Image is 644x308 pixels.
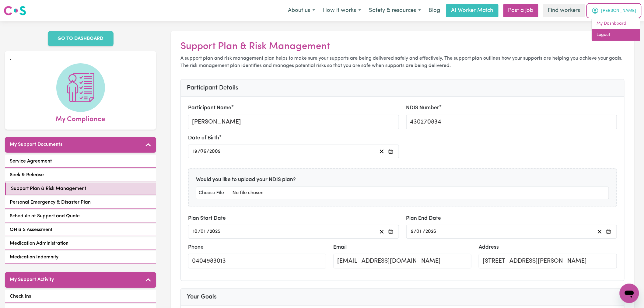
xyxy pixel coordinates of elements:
input: ---- [209,147,221,156]
iframe: Button to launch messaging window [620,284,639,303]
span: / [207,229,209,234]
a: GO TO DASHBOARD [48,31,114,46]
span: Service Agreement [10,158,52,165]
span: 0 [201,229,204,234]
button: About us [284,4,319,17]
span: Check Ins [10,293,31,300]
input: ---- [209,228,221,236]
input: -- [193,228,198,236]
span: [PERSON_NAME] [601,8,636,14]
button: How it works [319,4,365,17]
label: Date of Birth [188,134,219,142]
input: -- [411,228,414,236]
a: AI Worker Match [446,4,499,17]
label: Plan Start Date [188,215,226,222]
input: -- [201,147,207,156]
h2: Support Plan & Risk Management [180,41,625,52]
input: ---- [425,228,437,236]
input: -- [417,228,423,236]
span: Personal Emergency & Disaster Plan [10,199,91,206]
a: Blog [425,4,444,17]
a: Post a job [503,4,538,17]
a: Medication Administration [5,237,156,250]
label: Participant Name [188,104,231,112]
h3: Your Goals [187,293,618,301]
a: Check Ins [5,290,156,303]
span: / [414,229,417,234]
a: Medication Indemnity [5,251,156,264]
label: Plan End Date [406,215,441,222]
img: Careseekers logo [4,5,26,16]
label: Email [334,243,347,251]
h5: My Support Documents [10,142,62,148]
span: / [423,229,425,234]
div: My Account [592,18,640,41]
a: Service Agreement [5,155,156,168]
a: Personal Emergency & Disaster Plan [5,196,156,209]
span: Seek & Release [10,171,44,179]
span: / [198,229,201,234]
span: Support Plan & Risk Management [11,185,86,192]
a: OH & S Assessment [5,224,156,236]
a: Schedule of Support and Quote [5,210,156,222]
button: My Support Documents [5,137,156,153]
a: My Dashboard [592,18,640,30]
span: 0 [417,229,420,234]
span: / [207,149,209,154]
span: OH & S Assessment [10,226,52,233]
span: 0 [200,149,203,154]
a: Seek & Release [5,169,156,181]
span: Schedule of Support and Quote [10,212,80,220]
input: -- [193,147,198,156]
span: Medication Administration [10,240,68,247]
label: Would you like to upload your NDIS plan? [196,176,296,184]
button: My Support Activity [5,272,156,288]
button: Safety & resources [365,4,425,17]
button: My Account [588,4,640,17]
span: / [198,149,200,154]
span: My Compliance [56,112,105,125]
label: Address [479,243,499,251]
a: Support Plan & Risk Management [5,183,156,195]
h3: Participant Details [187,84,618,92]
label: NDIS Number [406,104,439,112]
a: Find workers [543,4,585,17]
a: My Compliance [10,63,151,125]
span: Medication Indemnity [10,254,58,261]
p: A support plan and risk management plan helps to make sure your supports are being delivered safe... [180,55,625,69]
label: Phone [188,243,204,251]
a: Careseekers logo [4,4,26,18]
h5: My Support Activity [10,277,54,283]
input: -- [201,228,207,236]
a: Logout [592,29,640,41]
